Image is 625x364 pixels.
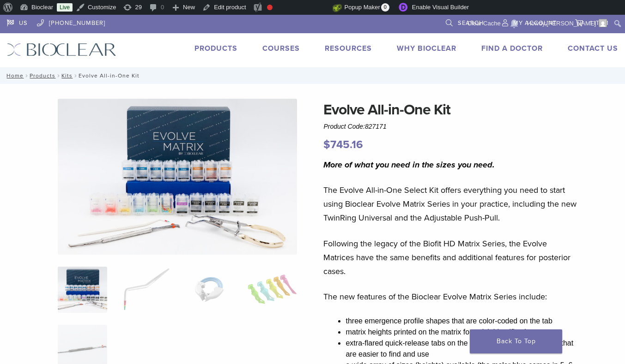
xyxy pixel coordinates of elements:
[458,19,484,27] span: Search
[262,44,300,53] a: Courses
[73,73,79,78] span: /
[502,15,557,29] a: My Account
[323,138,363,151] bdi: 745.16
[346,338,578,360] li: extra-flared quick-release tabs on the buccal and lingual surfaces that are easier to find and use
[346,327,578,338] li: matrix heights printed on the matrix for quick identification
[323,290,578,304] p: The new features of the Bioclear Evolve Matrix Series include:
[37,15,105,29] a: [PHONE_NUMBER]
[58,99,297,255] img: IMG_0457
[381,3,389,12] span: 0
[323,123,386,130] span: Product Code:
[281,2,333,13] img: Views over 48 hours. Click for more Jetpack Stats.
[121,267,170,313] img: Evolve All-in-One Kit - Image 2
[7,43,116,56] img: Bioclear
[30,72,55,79] a: Products
[323,183,578,225] p: The Evolve All-in-One Select Kit offers everything you need to start using Bioclear Evolve Matrix...
[4,72,24,79] a: Home
[323,138,330,151] span: $
[194,44,237,53] a: Products
[323,237,578,278] p: Following the legacy of the Biofit HD Matrix Series, the Evolve Matrices have the same benefits a...
[446,15,484,29] a: Search
[58,267,107,313] img: IMG_0457-scaled-e1745362001290-300x300.jpg
[325,44,372,53] a: Resources
[55,73,61,78] span: /
[397,44,456,53] a: Why Bioclear
[61,72,73,79] a: Kits
[365,123,387,130] span: 827171
[575,15,609,29] a: 1 item
[546,20,596,27] span: [PERSON_NAME]
[524,16,611,31] a: Howdy,
[57,3,73,12] a: Live
[470,329,562,353] a: Back To Top
[323,99,578,121] h1: Evolve All-in-One Kit
[7,15,28,29] a: US
[568,44,618,53] a: Contact Us
[248,267,297,313] img: Evolve All-in-One Kit - Image 4
[464,16,504,31] a: Clear Cache
[346,316,578,327] li: three emergence profile shapes that are color-coded on the tab
[481,44,543,53] a: Find A Doctor
[323,160,495,170] i: More of what you need in the sizes you need.
[24,73,30,78] span: /
[184,267,234,313] img: Evolve All-in-One Kit - Image 3
[267,5,273,10] div: Focus keyphrase not set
